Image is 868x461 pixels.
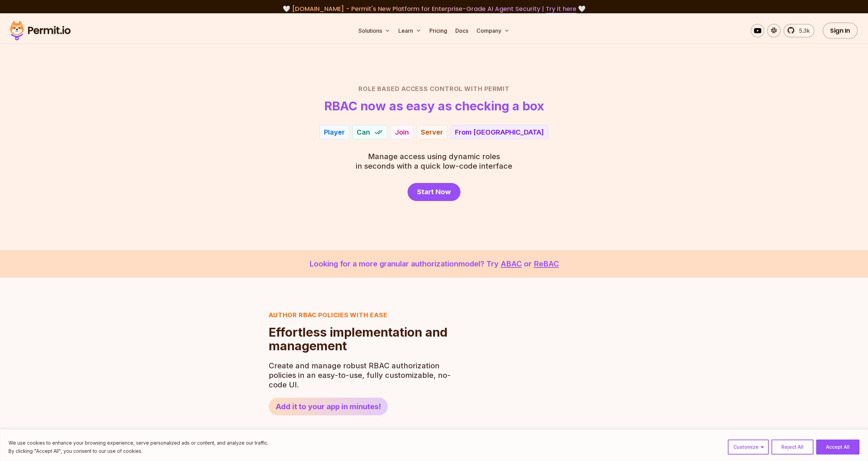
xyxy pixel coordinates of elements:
div: Join [395,127,409,137]
h2: Effortless implementation and management [269,325,455,353]
a: Docs [453,24,471,37]
button: Customize [728,440,769,455]
h1: RBAC now as easy as checking a box [324,99,544,113]
h3: Author RBAC POLICIES with EASE [269,310,455,320]
a: ReBAC [534,259,559,268]
p: in seconds with a quick low-code interface [356,152,512,171]
button: Reject All [771,440,813,455]
span: [DOMAIN_NAME] - Permit's New Platform for Enterprise-Grade AI Agent Security | [292,4,576,13]
button: Accept All [816,440,859,455]
a: Sign In [823,22,858,39]
span: Can [357,127,370,137]
h2: Role Based Access Control [195,84,673,94]
div: Player [324,127,345,137]
a: Add it to your app in minutes! [269,398,388,415]
p: We use cookies to enhance your browsing experience, serve personalized ads or content, and analyz... [9,439,268,447]
p: Create and manage robust RBAC authorization policies in an easy-to-use, fully customizable, no-co... [269,361,455,389]
span: with Permit [464,84,510,94]
div: Server [421,127,443,137]
button: Company [474,24,512,37]
a: ABAC [501,259,522,268]
div: From [GEOGRAPHIC_DATA] [455,127,544,137]
img: Permit logo [7,19,74,42]
span: Manage access using dynamic roles [356,152,512,161]
a: Start Now [408,183,460,201]
a: Pricing [427,24,450,37]
span: Start Now [417,187,451,197]
p: By clicking "Accept All", you consent to our use of cookies. [9,447,268,455]
a: 5.3k [783,24,814,37]
div: 🤍 🤍 [16,4,852,14]
button: Learn [396,24,424,37]
button: Solutions [356,24,393,37]
a: Try it here [546,4,576,13]
span: 5.3k [795,27,810,35]
p: Looking for a more granular authorization model? Try or [16,258,852,270]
